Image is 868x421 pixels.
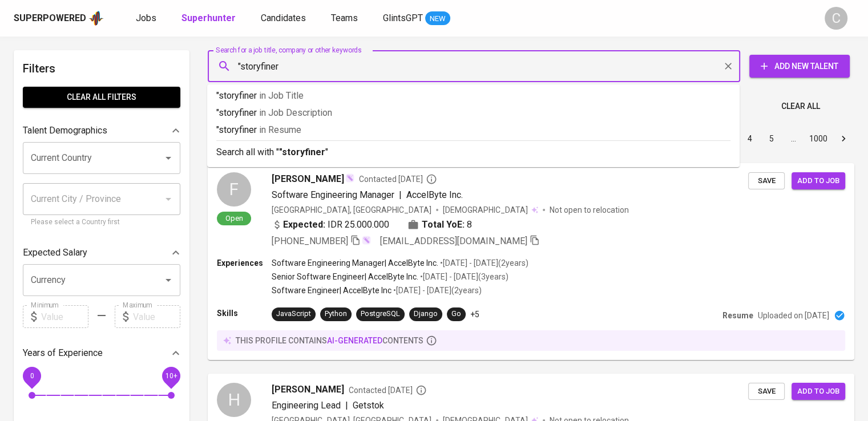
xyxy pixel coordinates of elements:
[217,257,272,269] p: Experiences
[349,384,427,396] span: Contacted [DATE]
[165,372,177,380] span: 10+
[327,336,382,345] span: AI-generated
[345,399,348,412] span: |
[23,342,180,365] div: Years of Experience
[276,309,311,319] div: JavaScript
[834,129,853,148] button: Go to next page
[14,10,104,27] a: Superpoweredapp logo
[136,11,159,26] a: Jobs
[792,172,845,190] button: Add to job
[722,310,753,321] p: Resume
[160,272,176,288] button: Open
[23,246,87,260] p: Expected Salary
[825,7,847,30] div: C
[31,217,172,228] p: Please select a Country first
[30,372,34,380] span: 0
[399,188,402,202] span: |
[758,310,829,321] p: Uploaded on [DATE]
[380,236,527,246] span: [EMAIL_ADDRESS][DOMAIN_NAME]
[550,204,629,216] p: Not open to relocation
[217,307,272,319] p: Skills
[741,129,759,148] button: Go to page 4
[272,271,418,282] p: Senior Software Engineer | AccelByte Inc.
[23,346,103,360] p: Years of Experience
[720,58,736,74] button: Clear
[279,147,325,157] b: "storyfiner
[425,13,450,25] span: NEW
[797,175,839,188] span: Add to job
[451,309,461,319] div: Go
[359,173,437,185] span: Contacted [DATE]
[383,13,423,23] span: GlintsGPT
[272,257,438,269] p: Software Engineering Manager | AccelByte Inc.
[261,11,308,26] a: Candidates
[272,400,341,411] span: Engineering Lead
[362,236,371,245] img: magic_wand.svg
[14,12,86,25] div: Superpowered
[216,123,730,137] p: "storyfiner
[383,11,450,26] a: GlintsGPT NEW
[133,305,180,328] input: Value
[414,309,438,319] div: Django
[32,90,171,104] span: Clear All filters
[331,13,358,23] span: Teams
[216,145,730,159] p: Search all with " "
[467,218,472,232] span: 8
[345,173,354,183] img: magic_wand.svg
[754,385,779,398] span: Save
[23,241,180,264] div: Expected Salary
[325,309,347,319] div: Python
[23,87,180,108] button: Clear All filters
[221,213,248,223] span: Open
[749,55,850,78] button: Add New Talent
[283,218,325,232] b: Expected:
[216,106,730,120] p: "storyfiner
[758,59,841,74] span: Add New Talent
[272,218,389,232] div: IDR 25.000.000
[259,107,332,118] span: in Job Description
[216,89,730,103] p: "storyfiner
[272,236,348,246] span: [PHONE_NUMBER]
[754,175,779,188] span: Save
[331,11,360,26] a: Teams
[806,129,831,148] button: Go to page 1000
[272,383,344,396] span: [PERSON_NAME]
[259,124,301,135] span: in Resume
[415,384,427,396] svg: By Batam recruiter
[781,99,820,114] span: Clear All
[272,189,394,200] span: Software Engineering Manager
[23,59,180,78] h6: Filters
[748,172,785,190] button: Save
[652,129,854,148] nav: pagination navigation
[23,124,107,137] p: Talent Demographics
[272,204,431,216] div: [GEOGRAPHIC_DATA], [GEOGRAPHIC_DATA]
[426,173,437,185] svg: By Batam recruiter
[361,309,400,319] div: PostgreSQL
[784,133,802,144] div: …
[777,96,825,117] button: Clear All
[422,218,465,232] b: Total YoE:
[217,172,251,207] div: F
[470,309,479,320] p: +5
[272,172,344,186] span: [PERSON_NAME]
[272,285,391,296] p: Software Engineer | AccelByte Inc
[748,383,785,400] button: Save
[236,335,423,346] p: this profile contains contents
[217,383,251,417] div: H
[160,150,176,166] button: Open
[41,305,88,328] input: Value
[353,400,384,411] span: Getstok
[181,13,236,23] b: Superhunter
[797,385,839,398] span: Add to job
[792,383,845,400] button: Add to job
[88,10,104,27] img: app logo
[443,204,530,216] span: [DEMOGRAPHIC_DATA]
[261,13,306,23] span: Candidates
[418,271,508,282] p: • [DATE] - [DATE] ( 3 years )
[259,90,304,101] span: in Job Title
[136,13,156,23] span: Jobs
[391,285,482,296] p: • [DATE] - [DATE] ( 2 years )
[762,129,781,148] button: Go to page 5
[438,257,528,269] p: • [DATE] - [DATE] ( 2 years )
[208,163,854,360] a: FOpen[PERSON_NAME]Contacted [DATE]Software Engineering Manager|AccelByte Inc.[GEOGRAPHIC_DATA], [...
